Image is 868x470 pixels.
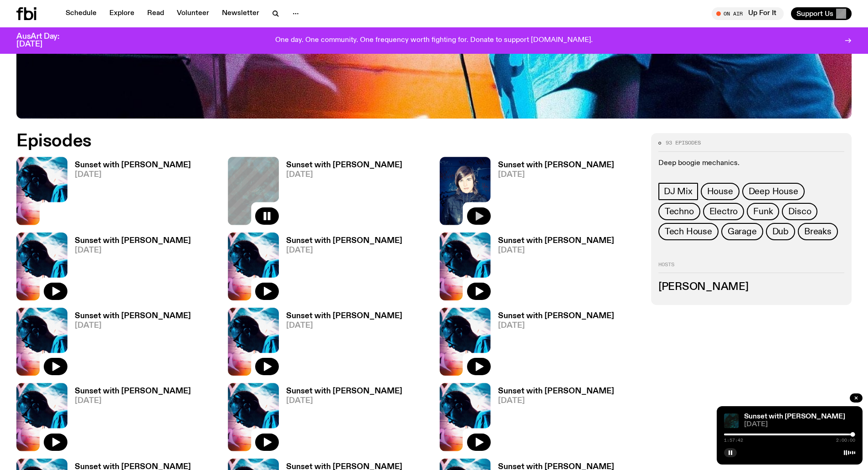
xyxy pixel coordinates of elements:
a: Read [142,7,169,20]
span: [DATE] [498,397,614,405]
span: 1:57:42 [724,438,743,443]
h3: Sunset with [PERSON_NAME] [286,387,402,395]
img: Simon Caldwell stands side on, looking downwards. He has headphones on. Behind him is a brightly ... [440,383,491,451]
h3: Sunset with [PERSON_NAME] [286,161,402,169]
a: Sunset with [PERSON_NAME][DATE] [491,237,614,300]
span: [DATE] [286,322,402,330]
span: [DATE] [744,421,855,428]
img: Simon Caldwell stands side on, looking downwards. He has headphones on. Behind him is a brightly ... [16,383,67,451]
span: 93 episodes [666,140,701,145]
a: Sunset with [PERSON_NAME][DATE] [67,237,191,300]
span: [DATE] [498,171,614,179]
button: Support Us [791,7,852,20]
a: Electro [703,203,745,220]
img: Simon Caldwell stands side on, looking downwards. He has headphones on. Behind him is a brightly ... [228,308,279,376]
a: Tech House [658,223,719,240]
span: Dub [772,227,789,237]
span: Deep House [749,186,798,196]
a: Volunteer [171,7,215,20]
span: Techno [665,207,694,217]
span: [DATE] [75,322,191,330]
a: Sunset with [PERSON_NAME][DATE] [279,387,402,451]
a: DJ Mix [658,183,698,200]
span: [DATE] [498,247,614,254]
h3: Sunset with [PERSON_NAME] [498,161,614,169]
span: Disco [788,207,811,217]
a: Sunset with [PERSON_NAME][DATE] [67,161,191,225]
h3: Sunset with [PERSON_NAME] [498,312,614,320]
a: Newsletter [216,7,265,20]
a: Sunset with [PERSON_NAME][DATE] [491,161,614,225]
a: Garage [721,223,763,240]
span: House [707,186,733,196]
a: Funk [747,203,779,220]
a: Sunset with [PERSON_NAME][DATE] [279,237,402,300]
h3: Sunset with [PERSON_NAME] [498,387,614,395]
span: [DATE] [286,247,402,254]
h3: Sunset with [PERSON_NAME] [498,237,614,245]
a: Techno [658,203,700,220]
span: [DATE] [498,322,614,330]
a: Schedule [60,7,102,20]
a: Sunset with [PERSON_NAME][DATE] [67,312,191,376]
img: Simon Caldwell stands side on, looking downwards. He has headphones on. Behind him is a brightly ... [440,308,491,376]
a: Explore [104,7,140,20]
h3: [PERSON_NAME] [658,282,844,292]
p: One day. One community. One frequency worth fighting for. Donate to support [DOMAIN_NAME]. [275,36,593,45]
span: Breaks [804,227,832,237]
h3: Sunset with [PERSON_NAME] [75,161,191,169]
a: Dub [766,223,795,240]
span: [DATE] [75,397,191,405]
a: Sunset with [PERSON_NAME][DATE] [67,387,191,451]
a: Sunset with [PERSON_NAME][DATE] [491,387,614,451]
h3: Sunset with [PERSON_NAME] [75,237,191,245]
img: Simon Caldwell stands side on, looking downwards. He has headphones on. Behind him is a brightly ... [228,383,279,451]
span: Electro [709,207,738,217]
a: Sunset with [PERSON_NAME] [744,413,845,420]
h3: Sunset with [PERSON_NAME] [286,312,402,320]
h3: Sunset with [PERSON_NAME] [286,237,402,245]
span: 2:00:00 [836,438,855,443]
span: [DATE] [75,171,191,179]
h3: Sunset with [PERSON_NAME] [75,387,191,395]
h2: Episodes [16,133,570,150]
h2: Hosts [658,262,844,273]
a: Disco [782,203,817,220]
img: Simon Caldwell stands side on, looking downwards. He has headphones on. Behind him is a brightly ... [16,308,67,376]
img: Simon Caldwell stands side on, looking downwards. He has headphones on. Behind him is a brightly ... [228,232,279,300]
img: Simon Caldwell stands side on, looking downwards. He has headphones on. Behind him is a brightly ... [16,157,67,225]
span: Tech House [665,227,712,237]
img: Simon Caldwell stands side on, looking downwards. He has headphones on. Behind him is a brightly ... [440,232,491,300]
button: On AirUp For It [712,7,784,20]
h3: AusArt Day: [DATE] [16,33,75,48]
p: Deep boogie mechanics. [658,159,844,168]
span: [DATE] [286,397,402,405]
a: Sunset with [PERSON_NAME][DATE] [279,161,402,225]
h3: Sunset with [PERSON_NAME] [75,312,191,320]
span: [DATE] [75,247,191,254]
a: Breaks [798,223,838,240]
a: Sunset with [PERSON_NAME][DATE] [491,312,614,376]
a: Sunset with [PERSON_NAME][DATE] [279,312,402,376]
span: Garage [728,227,757,237]
span: Support Us [796,10,833,18]
span: [DATE] [286,171,402,179]
span: DJ Mix [664,186,693,196]
a: Deep House [742,183,805,200]
img: Simon Caldwell stands side on, looking downwards. He has headphones on. Behind him is a brightly ... [16,232,67,300]
span: Funk [753,207,773,217]
a: House [701,183,740,200]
